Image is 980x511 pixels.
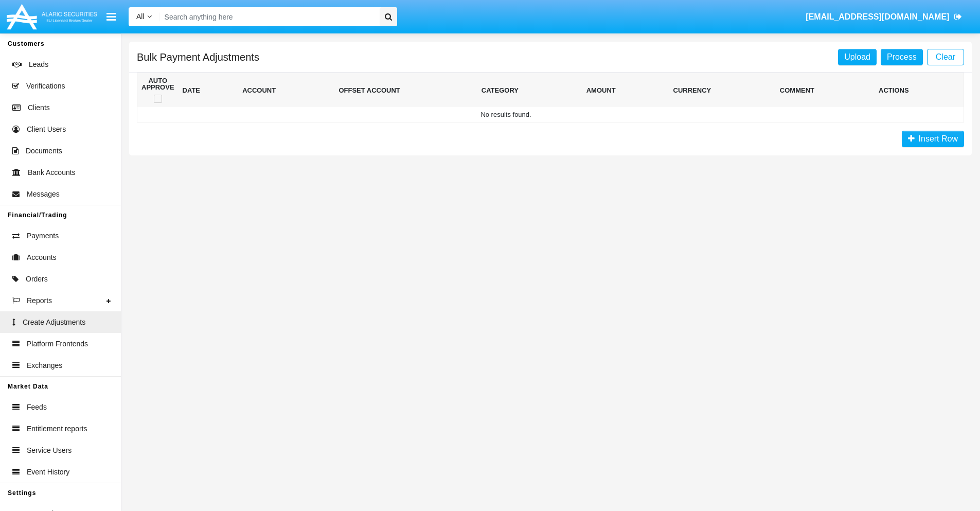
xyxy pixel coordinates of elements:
th: ACCOUNT [238,73,334,108]
span: Orders [26,274,48,285]
span: Platform Frontends [27,339,88,349]
span: Feeds [27,402,47,413]
th: AMOUNT [582,73,669,108]
a: Clear [927,49,964,65]
label: Upload [838,49,877,65]
img: Logo image [5,2,99,32]
span: Documents [26,146,62,156]
a: All [129,11,159,22]
th: COMMENT [776,73,875,108]
th: OFFSET ACCOUNT [334,73,477,108]
a: [EMAIL_ADDRESS][DOMAIN_NAME] [801,3,967,31]
span: All [136,12,145,21]
span: Exchanges [27,360,62,371]
th: CATEGORY [477,73,582,108]
th: CURRENCY [669,73,776,108]
h5: Bulk Payment Adjustments [137,53,259,61]
span: Create Adjustments [23,317,85,328]
a: Process [881,49,923,65]
span: Entitlement reports [27,424,87,434]
span: Reports [27,295,52,306]
span: [EMAIL_ADDRESS][DOMAIN_NAME] [806,12,949,21]
span: Client Users [27,124,66,135]
input: Search [159,7,376,26]
span: Payments [27,231,59,241]
span: Verifications [26,81,65,92]
span: Messages [27,189,60,200]
p: AUTO APPROVE [141,77,174,91]
th: ACTIONS [875,73,964,108]
span: Event History [27,467,69,478]
td: No results found. [137,107,875,122]
span: Accounts [27,252,57,263]
span: Leads [29,59,48,70]
span: Clients [28,102,50,113]
span: Insert Row [915,134,958,143]
span: Service Users [27,445,72,456]
span: Bank Accounts [28,167,76,178]
th: DATE [179,73,239,108]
